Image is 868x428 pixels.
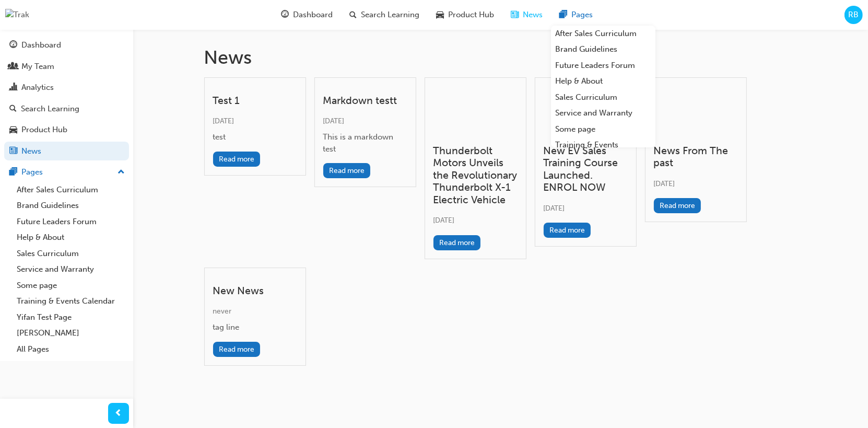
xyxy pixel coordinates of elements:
[21,61,54,73] div: My Team
[551,73,655,89] a: Help & About
[433,145,518,206] h3: Thunderbolt Motors Unveils the Revolutionary Thunderbolt X-1 Electric Vehicle
[4,99,129,119] a: Search Learning
[204,46,797,69] h1: News
[551,121,655,137] a: Some page
[21,166,43,178] div: Pages
[213,152,261,167] button: Read more
[4,142,129,161] a: News
[448,9,494,21] span: Product Hub
[436,8,444,21] span: car-icon
[204,268,306,366] a: New Newsnevertag lineRead more
[21,103,79,115] div: Search Learning
[341,4,428,26] a: search-iconSearch Learning
[502,4,551,26] a: news-iconNews
[13,293,129,309] a: Training & Events Calendar
[551,89,655,106] a: Sales Curriculum
[571,9,593,21] span: Pages
[544,223,591,238] button: Read more
[273,4,341,26] a: guage-iconDashboard
[9,83,17,92] span: chart-icon
[21,82,54,94] div: Analytics
[9,62,17,72] span: people-icon
[433,216,455,225] span: [DATE]
[213,307,232,316] span: never
[213,95,297,107] h3: Test 1
[13,261,129,277] a: Service and Warranty
[213,321,297,333] div: tag line
[323,131,407,155] div: This is a markdown test
[551,4,601,26] a: pages-iconPages
[9,147,17,156] span: news-icon
[21,124,67,136] div: Product Hub
[314,77,416,188] a: Markdown testt[DATE]This is a markdown testRead more
[428,4,502,26] a: car-iconProduct Hub
[21,39,61,51] div: Dashboard
[559,8,567,21] span: pages-icon
[544,204,565,213] span: [DATE]
[13,198,129,214] a: Brand Guidelines
[118,166,125,179] span: up-icon
[293,9,333,21] span: Dashboard
[645,77,747,223] a: News From The past[DATE]Read more
[213,117,234,125] span: [DATE]
[5,9,29,21] img: Trak
[213,285,297,297] h3: New News
[551,41,655,57] a: Brand Guidelines
[281,8,289,21] span: guage-icon
[13,182,129,198] a: After Sales Curriculum
[13,325,129,341] a: [PERSON_NAME]
[323,95,407,107] h3: Markdown testt
[433,235,481,250] button: Read more
[13,229,129,246] a: Help & About
[9,168,17,177] span: pages-icon
[13,214,129,230] a: Future Leaders Forum
[13,246,129,262] a: Sales Curriculum
[323,163,371,178] button: Read more
[551,137,655,165] a: Training & Events Calendar
[849,9,859,21] span: RB
[323,117,345,125] span: [DATE]
[654,198,701,213] button: Read more
[9,125,17,135] span: car-icon
[4,36,129,55] a: Dashboard
[551,57,655,74] a: Future Leaders Forum
[13,341,129,357] a: All Pages
[551,26,655,42] a: After Sales Curriculum
[4,78,129,97] a: Analytics
[204,77,306,176] a: Test 1[DATE]testRead more
[523,9,543,21] span: News
[4,120,129,140] a: Product Hub
[213,342,261,357] button: Read more
[4,33,129,163] button: DashboardMy TeamAnalyticsSearch LearningProduct HubNews
[4,57,129,76] a: My Team
[654,145,738,169] h3: News From The past
[4,163,129,182] button: Pages
[654,179,675,188] span: [DATE]
[349,8,357,21] span: search-icon
[9,41,17,50] span: guage-icon
[425,77,526,259] a: Thunderbolt Motors Unveils the Revolutionary Thunderbolt X-1 Electric Vehicle[DATE]Read more
[361,9,419,21] span: Search Learning
[115,407,123,420] span: prev-icon
[551,105,655,121] a: Service and Warranty
[844,6,863,24] button: RB
[13,277,129,294] a: Some page
[13,309,129,326] a: Yifan Test Page
[9,105,17,114] span: search-icon
[213,131,297,143] div: test
[544,145,628,194] h3: New EV Sales Training Course Launched. ENROL NOW
[535,77,637,247] a: New EV Sales Training Course Launched. ENROL NOW[DATE]Read more
[511,8,519,21] span: news-icon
